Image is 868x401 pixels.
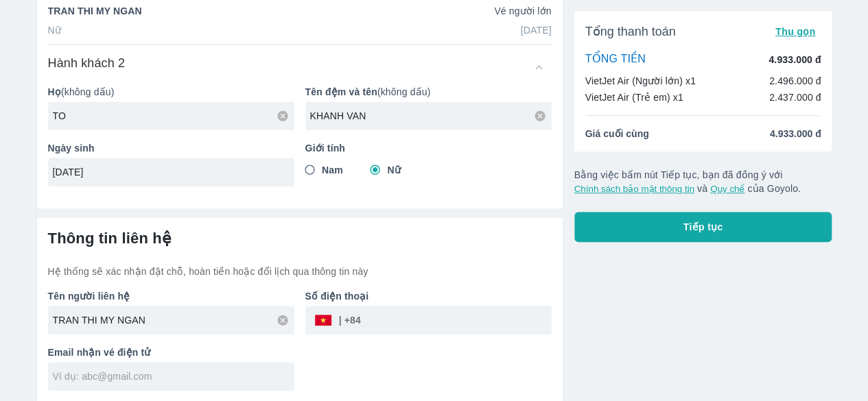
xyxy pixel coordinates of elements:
span: 4.933.000 đ [770,127,821,141]
input: Ví dụ: NGUYEN VAN A [53,313,294,327]
p: Ngày sinh [48,141,294,155]
p: [DATE] [521,23,552,37]
b: Số điện thoại [305,291,369,302]
span: Tổng thanh toán [585,23,676,40]
h6: Thông tin liên hệ [48,229,552,248]
h6: Hành khách 2 [48,55,126,71]
p: TỔNG TIỀN [585,52,646,67]
input: Ví dụ: 31/12/1990 [53,165,281,179]
p: Giới tính [305,141,552,155]
p: (không dấu) [305,85,552,99]
input: Ví dụ: VAN A [310,109,552,123]
span: Thu gọn [775,26,816,37]
b: Họ [48,86,61,97]
p: (không dấu) [48,85,294,99]
b: Tên người liên hệ [48,291,130,302]
p: Nữ [48,23,61,37]
b: Tên đệm và tên [305,86,377,97]
b: Email nhận vé điện tử [48,347,151,358]
p: Hệ thống sẽ xác nhận đặt chỗ, hoàn tiền hoặc đổi lịch qua thông tin này [48,265,552,278]
p: Bằng việc bấm nút Tiếp tục, bạn đã đồng ý với và của Goyolo. [574,168,832,195]
p: 4.933.000 đ [769,53,821,66]
span: Nữ [387,163,400,177]
p: 2.496.000 đ [769,74,821,88]
p: VietJet Air (Người lớn) x1 [585,74,696,88]
span: Giá cuối cùng [585,127,649,141]
p: Vé người lớn [494,4,551,18]
button: Chính sách bảo mật thông tin [574,184,694,194]
button: Thu gọn [770,22,821,41]
input: Ví dụ: NGUYEN [53,109,294,123]
span: Nam [322,163,343,177]
button: Tiếp tục [574,212,832,242]
span: Tiếp tục [683,220,723,234]
input: Ví dụ: abc@gmail.com [53,369,294,383]
p: TRAN THI MY NGAN [48,4,142,18]
p: 2.437.000 đ [769,90,821,104]
p: VietJet Air (Trẻ em) x1 [585,90,683,104]
button: Quy chế [710,184,744,194]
